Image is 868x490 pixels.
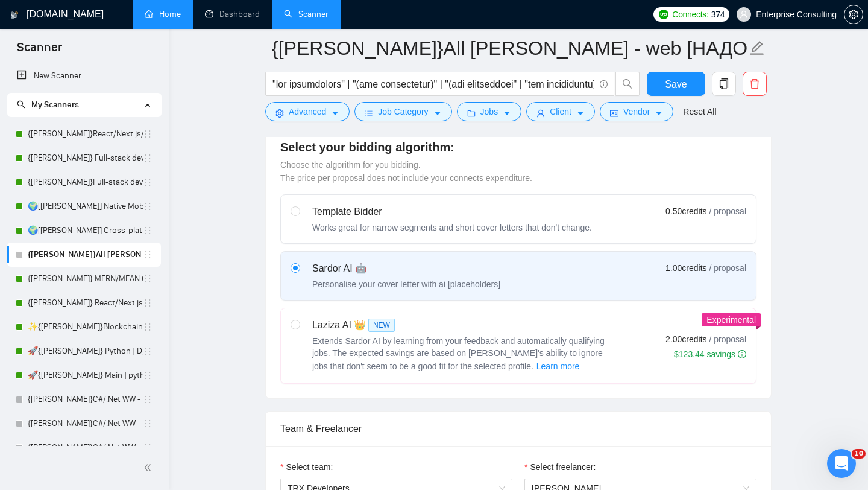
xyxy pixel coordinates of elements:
label: Select freelancer: [524,460,596,474]
span: 0.50 credits [665,205,706,218]
span: caret-down [331,109,339,118]
span: holder [143,419,153,428]
span: My Scanners [17,100,79,110]
span: 2.00 credits [665,332,706,346]
button: Laziza AI NEWExtends Sardor AI by learning from your feedback and automatically qualifying jobs. ... [536,359,580,374]
span: Experimental [706,315,756,325]
span: holder [143,298,153,308]
span: folder [467,109,476,118]
span: Vendor [623,105,650,118]
span: holder [143,395,153,404]
label: Select team: [280,460,333,474]
div: Personalise your cover letter with ai [placeholders] [312,278,500,290]
span: Job Category [378,105,428,118]
div: Team & Freelancer [280,412,756,446]
li: {Kate}All stack WW - web [НАДО ПЕРЕДЕЛАТЬ] [7,243,161,267]
a: {[PERSON_NAME]}C#/.Net WW - best match (<1 month) [28,436,143,460]
a: 🚀{[PERSON_NAME]} Main | python | django | AI (+less than 30 h) [28,363,143,387]
span: holder [143,443,153,453]
a: 🚀{[PERSON_NAME]} Python | Django | AI / [28,339,143,363]
div: Works great for narrow segments and short cover letters that don't change. [312,221,592,234]
span: edit [749,40,765,56]
span: holder [143,177,153,187]
a: 🌍[[PERSON_NAME]] Native Mobile WW [28,194,143,218]
li: New Scanner [7,64,161,88]
a: {[PERSON_NAME]}All [PERSON_NAME] - web [НАДО ПЕРЕДЕЛАТЬ] [28,243,143,267]
a: searchScanner [284,9,329,19]
span: setting [275,109,284,118]
button: Save [647,72,705,96]
span: search [17,100,25,109]
span: / proposal [709,333,746,345]
a: {[PERSON_NAME]} MERN/MEAN (Enterprise & SaaS) [28,267,143,291]
input: Scanner name... [272,33,747,63]
a: {[PERSON_NAME]} React/Next.js/Node.js (Long-term, All Niches) [28,291,143,315]
a: setting [844,10,863,19]
span: Learn more [536,360,580,373]
h4: Select your bidding algorithm: [280,139,756,156]
button: search [615,72,640,96]
span: holder [143,250,153,259]
span: / proposal [709,205,746,217]
button: userClientcaret-down [526,102,595,121]
iframe: Intercom live chat [827,449,856,478]
span: delete [743,78,766,89]
a: homeHome [145,9,181,19]
span: holder [143,153,153,163]
li: {Kate} Full-stack devs WW - pain point [7,146,161,170]
span: caret-down [503,109,511,118]
div: Sardor AI 🤖 [312,261,500,276]
span: holder [143,371,153,380]
li: {ILYA} React/Next.js/Node.js (Long-term, All Niches) [7,291,161,315]
span: Choose the algorithm for you bidding. The price per proposal does not include your connects expen... [280,160,532,183]
span: info-circle [738,350,746,358]
button: folderJobscaret-down [457,102,522,121]
span: bars [365,109,373,118]
span: search [616,78,639,89]
span: user [536,109,545,118]
span: 10 [852,449,866,459]
a: {[PERSON_NAME]}C#/.Net WW - best match (not preferred location) [28,412,143,436]
button: settingAdvancedcaret-down [265,102,350,121]
div: Template Bidder [312,205,592,219]
span: Scanner [7,39,72,64]
span: 👑 [354,318,366,332]
img: upwork-logo.png [659,10,668,19]
span: Advanced [289,105,326,118]
span: holder [143,202,153,211]
span: My Scanners [31,100,79,110]
li: {Kate}C#/.Net WW - best match [7,387,161,412]
div: $123.44 savings [674,348,746,360]
li: {Kate}React/Next.js/Node.js (Long-term, All Niches) [7,122,161,146]
span: Connects: [672,8,708,21]
span: copy [712,78,735,89]
li: {Kate}Full-stack devs WW (<1 month) - pain point [7,170,161,194]
span: idcard [610,109,618,118]
a: ✨{[PERSON_NAME]}Blockchain WW [28,315,143,339]
div: Laziza AI [312,318,614,332]
a: {[PERSON_NAME]} Full-stack devs WW - pain point [28,146,143,170]
button: setting [844,5,863,24]
span: holder [143,346,153,356]
span: holder [143,226,153,235]
input: Search Freelance Jobs... [272,77,594,92]
li: 🚀{ILYA} Main | python | django | AI (+less than 30 h) [7,363,161,387]
button: copy [712,72,736,96]
li: 🚀{ILYA} Python | Django | AI / [7,339,161,363]
a: New Scanner [17,64,151,88]
li: {Kate}C#/.Net WW - best match (<1 month) [7,436,161,460]
span: NEW [368,319,395,332]
span: user [740,10,748,19]
li: {Kate} MERN/MEAN (Enterprise & SaaS) [7,267,161,291]
button: barsJob Categorycaret-down [354,102,451,121]
span: / proposal [709,262,746,274]
span: Jobs [480,105,498,118]
button: idcardVendorcaret-down [600,102,673,121]
li: 🌍[Kate] Cross-platform Mobile WW [7,218,161,243]
span: Save [665,77,687,92]
span: 1.00 credits [665,261,706,275]
span: holder [143,322,153,332]
span: caret-down [433,109,442,118]
span: Extends Sardor AI by learning from your feedback and automatically qualifying jobs. The expected ... [312,336,605,371]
